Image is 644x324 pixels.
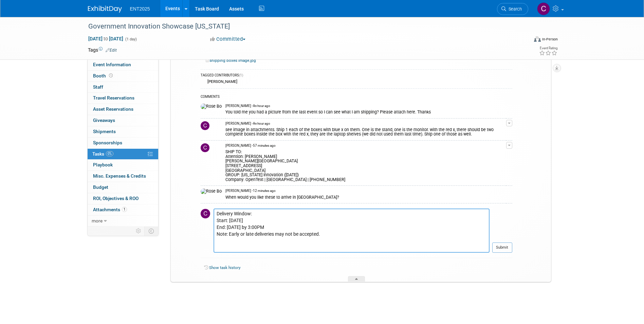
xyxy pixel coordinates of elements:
[488,35,558,46] div: Event Format
[93,184,108,190] span: Budget
[201,104,222,110] img: Rose Bodin
[88,82,158,93] a: Staff
[88,93,158,104] a: Travel Reservations
[506,6,522,12] span: Search
[130,6,150,12] span: ENT2025
[93,73,114,78] span: Booth
[133,227,145,235] td: Personalize Event Tab Strip
[106,151,113,156] span: 0%
[497,3,528,15] a: Search
[103,36,109,41] span: to
[542,37,558,42] div: In-Person
[93,140,122,145] span: Sponsorships
[201,73,512,79] div: TAGGED CONTRIBUTORS
[88,216,158,227] a: more
[201,94,512,101] div: COMMENTS
[92,151,113,157] span: Tasks
[93,173,146,179] span: Misc. Expenses & Credits
[225,148,506,182] div: SHIP TO: Attention: [PERSON_NAME] [PERSON_NAME][GEOGRAPHIC_DATA] [STREET_ADDRESS] [GEOGRAPHIC_DAT...
[88,171,158,182] a: Misc. Expenses & Credits
[88,6,122,13] img: ExhibitDay
[201,209,210,218] img: Colleen Mueller
[225,104,270,108] span: [PERSON_NAME] - An hour ago
[93,95,134,101] span: Travel Reservations
[225,143,276,148] span: [PERSON_NAME] - 57 minutes ago
[88,138,158,148] a: Sponsorships
[88,204,158,215] a: Attachments1
[537,2,550,15] img: Colleen Mueller
[534,36,541,42] img: Format-Inperson.png
[93,196,139,201] span: ROI, Objectives & ROO
[106,48,117,53] a: Edit
[539,47,557,50] div: Event Rating
[88,126,158,137] a: Shipments
[239,73,243,77] span: (1)
[93,129,116,134] span: Shipments
[108,73,114,78] span: Booth not reserved yet
[93,162,113,167] span: Playbook
[201,121,209,130] img: Colleen Mueller
[86,20,518,33] div: Government Innovation Showcase [US_STATE]
[88,71,158,82] a: Booth
[209,265,240,270] a: Show task history
[88,104,158,115] a: Asset Reservations
[225,108,506,115] div: You told me you had a picture from the last event so I can see what I am shipping? Please attach ...
[88,160,158,170] a: Playbook
[88,193,158,204] a: ROI, Objectives & ROO
[144,227,158,235] td: Toggle Event Tabs
[206,79,237,84] div: [PERSON_NAME]
[125,37,137,41] span: (1 day)
[93,84,103,90] span: Staff
[88,36,124,42] span: [DATE] [DATE]
[201,188,222,195] img: Rose Bodin
[225,188,276,193] span: [PERSON_NAME] - 12 minutes ago
[88,182,158,193] a: Budget
[206,58,256,63] a: shipping boxes image.jpg
[93,118,115,123] span: Giveaways
[88,59,158,70] a: Event Information
[93,207,127,212] span: Attachments
[93,62,131,67] span: Event Information
[225,194,506,200] div: When would you like these to arrive in [GEOGRAPHIC_DATA]?
[225,121,270,126] span: [PERSON_NAME] - An hour ago
[492,242,512,253] button: Submit
[201,143,209,152] img: Colleen Mueller
[88,47,117,53] td: Tags
[88,149,158,160] a: Tasks0%
[122,207,127,212] span: 1
[88,115,158,126] a: Giveaways
[93,106,133,112] span: Asset Reservations
[208,36,248,43] button: Committed
[92,218,103,223] span: more
[225,126,506,137] div: see image in attachments. Ship 1 each of the boxes with blue x on them. One is the stand, one is ...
